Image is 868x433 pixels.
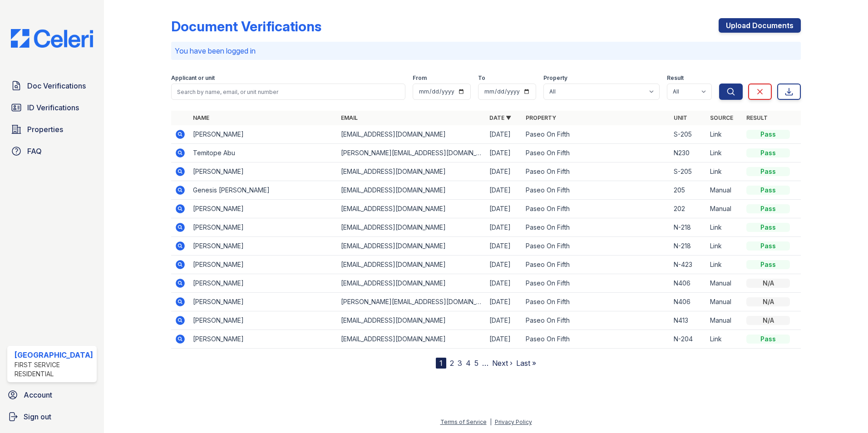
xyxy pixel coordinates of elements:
div: Pass [746,148,790,157]
a: Doc Verifications [7,77,97,95]
a: Email [341,114,358,121]
td: Paseo On Fifth [522,181,671,200]
td: Link [706,162,743,181]
a: Upload Documents [719,18,801,33]
td: [DATE] [486,181,522,200]
td: Manual [706,200,743,218]
td: Manual [706,274,743,293]
a: 3 [458,359,462,368]
td: N-423 [670,256,706,274]
div: N/A [746,297,790,306]
td: Paseo On Fifth [522,330,671,349]
td: [EMAIL_ADDRESS][DOMAIN_NAME] [337,274,486,293]
td: Paseo On Fifth [522,256,671,274]
td: [PERSON_NAME][EMAIL_ADDRESS][DOMAIN_NAME] [337,293,486,311]
a: 4 [466,359,471,368]
td: Paseo On Fifth [522,311,671,330]
td: Paseo On Fifth [522,237,671,256]
a: Properties [7,120,97,138]
div: First Service Residential [15,360,93,379]
a: Source [710,114,733,121]
td: [PERSON_NAME] [189,237,338,256]
div: Pass [746,223,790,232]
td: N406 [670,274,706,293]
label: From [413,74,427,82]
a: FAQ [7,142,97,160]
td: [EMAIL_ADDRESS][DOMAIN_NAME] [337,237,486,256]
span: Doc Verifications [27,80,86,91]
td: [EMAIL_ADDRESS][DOMAIN_NAME] [337,181,486,200]
td: Paseo On Fifth [522,293,671,311]
td: [PERSON_NAME] [189,200,338,218]
td: [PERSON_NAME] [189,293,338,311]
div: [GEOGRAPHIC_DATA] [15,349,93,360]
td: [PERSON_NAME] [189,162,338,181]
a: Sign out [4,408,100,426]
td: Link [706,144,743,162]
span: ID Verifications [27,102,79,113]
td: [EMAIL_ADDRESS][DOMAIN_NAME] [337,256,486,274]
td: N406 [670,293,706,311]
a: 2 [450,359,454,368]
td: [DATE] [486,200,522,218]
a: Name [193,114,209,121]
td: Paseo On Fifth [522,162,671,181]
td: [EMAIL_ADDRESS][DOMAIN_NAME] [337,125,486,144]
td: [PERSON_NAME][EMAIL_ADDRESS][DOMAIN_NAME] [337,144,486,162]
label: Result [667,74,684,82]
div: N/A [746,316,790,325]
div: Pass [746,335,790,344]
a: ID Verifications [7,98,97,117]
label: Applicant or unit [171,74,215,82]
div: Pass [746,130,790,139]
div: Pass [746,260,790,269]
span: Sign out [24,411,51,422]
td: [EMAIL_ADDRESS][DOMAIN_NAME] [337,330,486,349]
a: Unit [674,114,687,121]
a: Account [4,386,100,404]
a: Last » [516,359,536,368]
td: Link [706,218,743,237]
td: Temitope Abu [189,144,338,162]
td: Paseo On Fifth [522,200,671,218]
label: Property [543,74,567,82]
label: To [478,74,485,82]
td: [DATE] [486,162,522,181]
td: [EMAIL_ADDRESS][DOMAIN_NAME] [337,311,486,330]
td: N-218 [670,237,706,256]
td: Manual [706,181,743,200]
td: N-204 [670,330,706,349]
span: Account [24,389,52,400]
td: [PERSON_NAME] [189,311,338,330]
td: [EMAIL_ADDRESS][DOMAIN_NAME] [337,218,486,237]
a: 5 [474,359,478,368]
td: [DATE] [486,256,522,274]
div: Pass [746,241,790,251]
td: 205 [670,181,706,200]
td: S-205 [670,162,706,181]
td: [EMAIL_ADDRESS][DOMAIN_NAME] [337,162,486,181]
td: [DATE] [486,330,522,349]
td: Link [706,125,743,144]
td: N413 [670,311,706,330]
a: Property [526,114,556,121]
td: [PERSON_NAME] [189,330,338,349]
td: Manual [706,311,743,330]
a: Privacy Policy [495,418,532,425]
td: [PERSON_NAME] [189,218,338,237]
td: Genesis [PERSON_NAME] [189,181,338,200]
td: S-205 [670,125,706,144]
div: 1 [436,358,446,369]
td: [PERSON_NAME] [189,274,338,293]
td: [PERSON_NAME] [189,125,338,144]
td: 202 [670,200,706,218]
td: Paseo On Fifth [522,144,671,162]
div: Pass [746,204,790,213]
div: Pass [746,167,790,176]
td: Link [706,256,743,274]
td: [PERSON_NAME] [189,256,338,274]
td: [DATE] [486,218,522,237]
p: You have been logged in [175,45,798,56]
div: | [490,418,492,425]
